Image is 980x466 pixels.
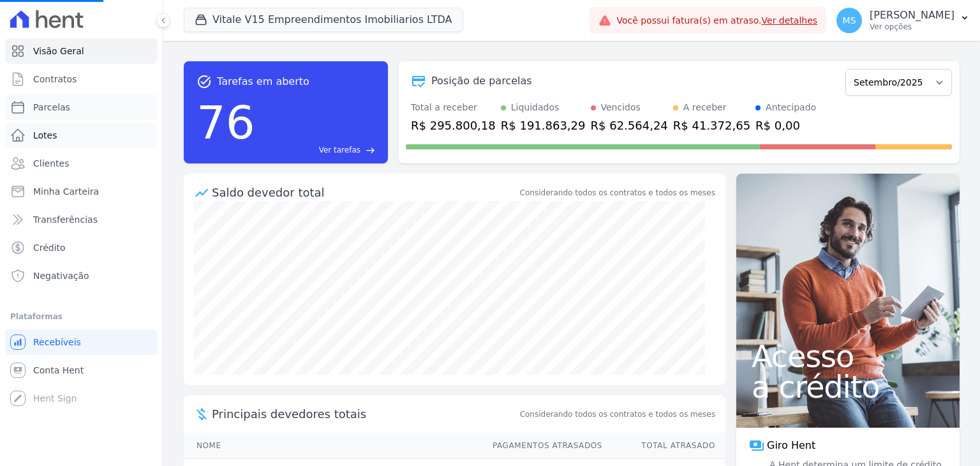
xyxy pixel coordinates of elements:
[212,405,517,423] span: Principais devedores totais
[33,213,98,226] span: Transferências
[5,235,158,260] a: Crédito
[33,185,99,198] span: Minha Carteira
[33,129,57,142] span: Lotes
[184,8,463,32] button: Vitale V15 Empreendimentos Imobiliarios LTDA
[5,357,158,383] a: Conta Hent
[33,73,77,86] span: Contratos
[826,3,980,38] button: MS [PERSON_NAME] Ver opções
[260,144,375,156] a: Ver tarefas east
[870,22,954,32] p: Ver opções
[212,184,517,201] div: Saldo devedor total
[520,409,715,420] span: Considerando todos os contratos e todos os meses
[33,157,69,170] span: Clientes
[10,309,152,324] div: Plataformas
[480,433,603,459] th: Pagamentos Atrasados
[411,117,496,134] div: R$ 295.800,18
[673,117,750,134] div: R$ 41.372,65
[184,433,480,459] th: Nome
[217,74,309,89] span: Tarefas em aberto
[501,117,586,134] div: R$ 191.863,29
[683,101,727,114] div: A receber
[33,269,89,282] span: Negativação
[603,433,725,459] th: Total Atrasado
[5,329,158,355] a: Recebíveis
[5,38,158,64] a: Visão Geral
[5,123,158,148] a: Lotes
[431,73,532,89] div: Posição de parcelas
[752,341,944,372] span: Acesso
[767,438,815,453] span: Giro Hent
[33,45,84,57] span: Visão Geral
[616,14,817,27] span: Você possui fatura(s) em atraso.
[411,101,496,114] div: Total a receber
[33,101,70,114] span: Parcelas
[5,207,158,232] a: Transferências
[5,66,158,92] a: Contratos
[366,146,375,155] span: east
[511,101,560,114] div: Liquidados
[766,101,816,114] div: Antecipado
[601,101,641,114] div: Vencidos
[752,372,944,402] span: a crédito
[5,151,158,176] a: Clientes
[755,117,816,134] div: R$ 0,00
[197,74,212,89] span: task_alt
[843,16,856,25] span: MS
[762,15,818,26] a: Ver detalhes
[520,187,715,199] div: Considerando todos os contratos e todos os meses
[591,117,668,134] div: R$ 62.564,24
[5,94,158,120] a: Parcelas
[33,241,66,254] span: Crédito
[5,179,158,204] a: Minha Carteira
[33,364,84,377] span: Conta Hent
[5,263,158,289] a: Negativação
[33,336,81,349] span: Recebíveis
[319,144,360,156] span: Ver tarefas
[197,89,255,156] div: 76
[870,9,954,22] p: [PERSON_NAME]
